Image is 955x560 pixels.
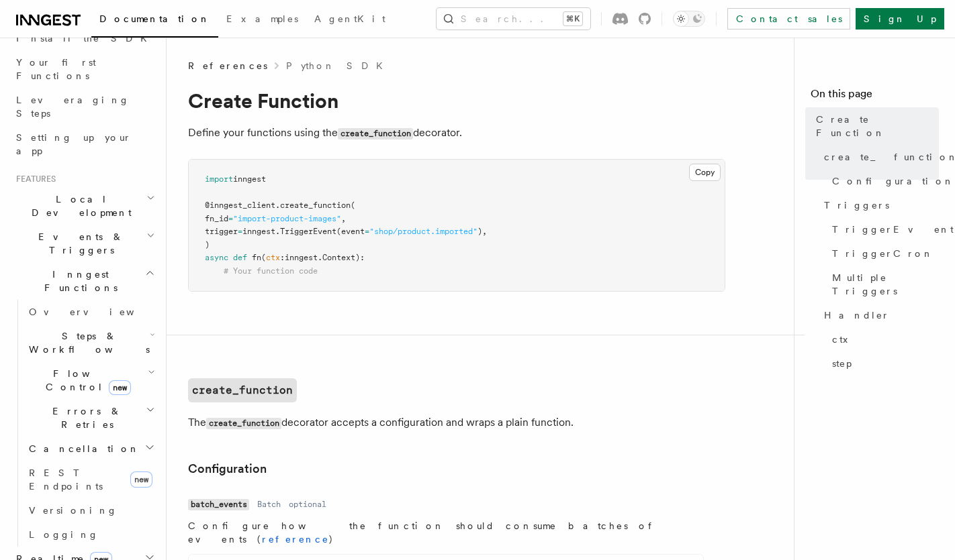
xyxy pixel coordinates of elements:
[832,247,934,260] span: TriggerCron
[99,13,210,24] span: Documentation
[11,268,145,294] span: Inngest Functions
[819,145,939,169] a: create_function
[437,8,590,30] button: Search...⌘K
[228,214,233,223] span: =
[289,499,326,510] dd: optional
[24,522,158,547] a: Logging
[24,329,150,356] span: Steps & Workflows
[16,57,96,81] span: Your first Functions
[478,227,487,236] span: ),
[29,467,103,492] span: REST Endpoints
[218,4,306,36] a: Examples
[188,499,249,510] code: batch_events
[338,128,413,139] code: create_function
[336,227,365,236] span: (event
[257,499,281,510] dd: Batch
[827,327,939,351] a: ctx
[811,107,939,145] a: Create Function
[24,367,148,394] span: Flow Control
[832,271,939,298] span: Multiple Triggers
[261,253,266,262] span: (
[286,59,391,72] a: Python SDK
[24,437,158,461] button: Cancellation
[205,201,275,210] span: @inngest_client
[24,404,146,431] span: Errors & Retries
[233,214,341,223] span: "import-product-images"
[29,306,167,317] span: Overview
[233,174,266,184] span: inngest
[24,498,158,522] a: Versioning
[188,89,725,113] h1: Create Function
[563,12,582,25] kbd: ⌘K
[29,529,99,540] span: Logging
[832,357,852,370] span: step
[24,361,158,399] button: Flow Controlnew
[24,399,158,437] button: Errors & Retries
[11,50,158,88] a: Your first Functions
[11,230,146,257] span: Events & Triggers
[280,227,336,236] span: TriggerEvent
[11,300,158,547] div: Inngest Functions
[233,253,247,262] span: def
[262,534,329,545] a: reference
[238,227,242,236] span: =
[24,324,158,361] button: Steps & Workflows
[811,86,939,107] h4: On this page
[29,505,118,516] span: Versioning
[322,253,365,262] span: Context):
[205,227,238,236] span: trigger
[827,351,939,376] a: step
[827,241,939,266] a: TriggerCron
[11,192,146,219] span: Local Development
[824,309,890,322] span: Handler
[11,88,158,125] a: Leveraging Steps
[727,8,850,30] a: Contact sales
[24,461,158,498] a: REST Endpointsnew
[824,199,889,212] span: Triggers
[224,266,318,276] span: # Your function code
[24,442,140,455] span: Cancellation
[266,253,280,262] span: ctx
[206,418,281,429] code: create_function
[856,8,944,30] a: Sign Up
[205,253,228,262] span: async
[832,174,954,188] span: Configuration
[188,519,704,546] p: Configure how the function should consume batches of events ( )
[205,214,228,223] span: fn_id
[16,132,132,156] span: Setting up your app
[689,164,721,181] button: Copy
[351,201,355,210] span: (
[11,26,158,50] a: Install the SDK
[205,174,233,184] span: import
[11,262,158,300] button: Inngest Functions
[205,240,210,249] span: )
[24,300,158,324] a: Overview
[91,4,218,38] a: Documentation
[314,13,385,24] span: AgentKit
[365,227,369,236] span: =
[188,59,267,72] span: References
[11,125,158,163] a: Setting up your app
[819,303,939,327] a: Handler
[188,378,297,402] a: create_function
[242,227,280,236] span: inngest.
[16,95,130,119] span: Leveraging Steps
[369,227,478,236] span: "shop/product.imported"
[188,123,725,143] p: Define your functions using the decorator.
[827,169,939,193] a: Configuration
[318,253,322,262] span: .
[285,253,318,262] span: inngest
[11,187,158,225] button: Local Development
[816,113,939,139] span: Create Function
[188,459,267,478] a: Configuration
[280,253,285,262] span: :
[226,13,298,24] span: Examples
[252,253,261,262] span: fn
[11,225,158,262] button: Events & Triggers
[16,33,155,44] span: Install the SDK
[673,11,705,27] button: Toggle dark mode
[188,413,725,433] p: The decorator accepts a configuration and wraps a plain function.
[832,223,954,236] span: TriggerEvent
[280,201,351,210] span: create_function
